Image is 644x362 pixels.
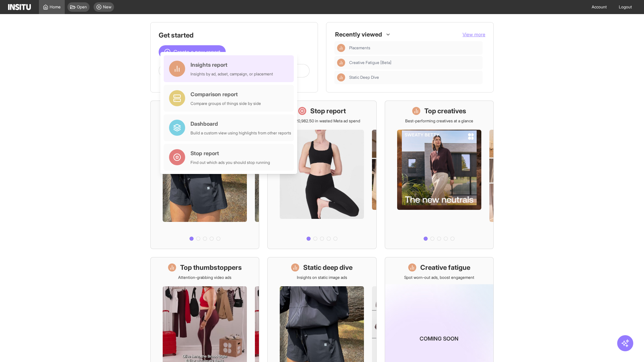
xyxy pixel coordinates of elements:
[349,75,379,80] span: Static Deep Dive
[463,32,485,37] span: View more
[173,48,220,56] span: Create a new report
[337,44,345,52] div: Insights
[385,101,494,249] a: Top creativesBest-performing creatives at a glance
[77,4,87,10] span: Open
[191,130,291,136] div: Build a custom view using highlights from other reports
[191,90,261,98] div: Comparison report
[180,263,242,272] h1: Top thumbstoppers
[303,263,353,272] h1: Static deep dive
[310,106,346,116] h1: Stop report
[150,101,259,249] a: What's live nowSee all active ads instantly
[103,4,111,10] span: New
[349,45,480,51] span: Placements
[349,60,391,65] span: Creative Fatigue [Beta]
[405,118,473,124] p: Best-performing creatives at a glance
[191,71,273,77] div: Insights by ad, adset, campaign, or placement
[159,31,310,40] h1: Get started
[349,45,370,51] span: Placements
[191,120,291,128] div: Dashboard
[159,45,226,59] button: Create a new report
[283,118,360,124] p: Save £20,982.50 in wasted Meta ad spend
[349,60,480,65] span: Creative Fatigue [Beta]
[191,149,270,157] div: Stop report
[267,101,376,249] a: Stop reportSave £20,982.50 in wasted Meta ad spend
[191,160,270,165] div: Find out which ads you should stop running
[191,61,273,69] div: Insights report
[337,73,345,81] div: Insights
[191,101,261,106] div: Compare groups of things side by side
[424,106,466,116] h1: Top creatives
[50,4,61,10] span: Home
[463,31,485,38] button: View more
[8,4,31,10] img: Logo
[337,59,345,67] div: Insights
[178,275,231,280] p: Attention-grabbing video ads
[297,275,347,280] p: Insights on static image ads
[349,75,480,80] span: Static Deep Dive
